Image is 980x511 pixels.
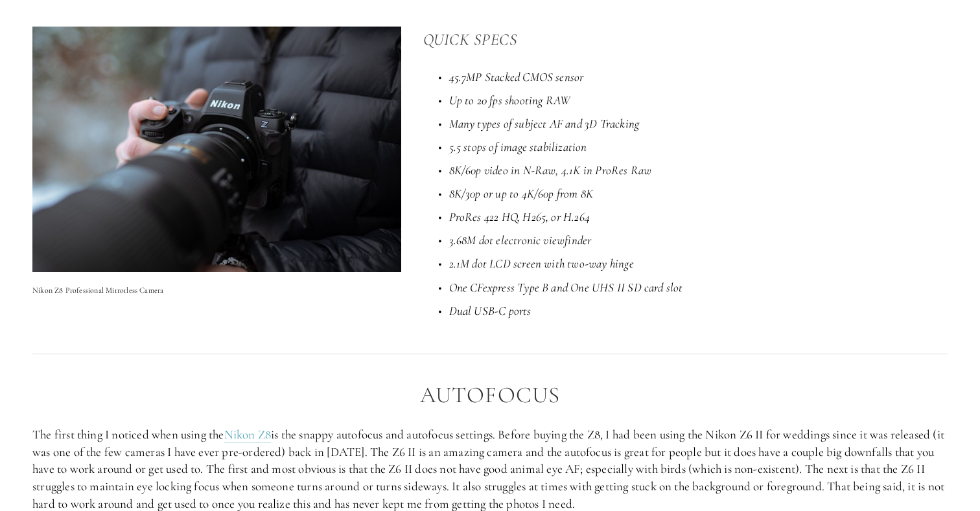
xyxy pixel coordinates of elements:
em: Dual USB-C ports [449,303,531,318]
em: 3.68M dot electronic viewfinder [449,233,592,247]
em: Many types of subject AF and 3D Tracking [449,116,640,131]
em: 5.5 stops of image stabilization [449,139,587,154]
em: Up to 20 fps shooting RAW [449,93,571,108]
em: 2.1M dot LCD screen with two-way hinge [449,256,634,271]
a: Nikon Z8 [224,427,272,443]
em: 45.7MP Stacked CMOS sensor [449,69,584,84]
em: ProRes 422 HQ, H265, or H.264 [449,209,590,224]
em: One CFexpress Type B and One UHS II SD card slot [449,280,683,295]
h2: Autofocus [32,383,948,408]
em: Quick Specs [423,30,518,49]
em: 8K/30p or up to 4K/60p from 8K [449,186,594,201]
p: Nikon Z8 Professional Mirrorless Camera [32,284,401,297]
em: 8K/60p video in N-Raw, 4.1K in ProRes Raw [449,163,652,177]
